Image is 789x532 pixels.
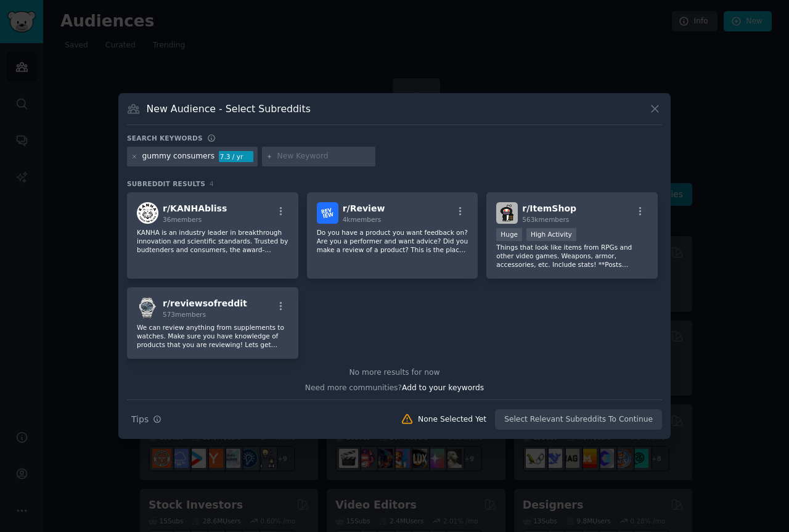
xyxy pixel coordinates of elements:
[210,180,214,187] span: 4
[142,151,215,162] div: gummy consumers
[496,243,648,269] p: Things that look like items from RPGs and other video games. Weapons, armor, accessories, etc. In...
[343,203,385,213] span: r/ Review
[317,202,338,224] img: Review
[418,414,486,425] div: None Selected Yet
[219,151,253,162] div: 7.3 / yr
[163,311,206,318] span: 573 members
[131,413,149,426] span: Tips
[137,323,288,349] p: We can review anything from supplements to watches. Make sure you have knowledge of products that...
[522,216,569,223] span: 563k members
[137,202,158,224] img: KANHAbliss
[127,409,166,430] button: Tips
[147,102,311,115] h3: New Audience - Select Subreddits
[163,203,227,213] span: r/ KANHAbliss
[127,367,662,379] div: No more results for now
[343,216,382,223] span: 4k members
[496,202,518,224] img: ItemShop
[137,297,158,319] img: reviewsofreddit
[127,379,662,394] div: Need more communities?
[127,179,205,188] span: Subreddit Results
[526,228,576,241] div: High Activity
[317,228,468,254] p: Do you have a product you want feedback on? Are you a performer and want advice? Did you make a r...
[277,151,371,162] input: New Keyword
[496,228,522,241] div: Huge
[522,203,576,213] span: r/ ItemShop
[137,228,288,254] p: KANHA is an industry leader in breakthrough innovation and scientific standards. Trusted by budte...
[402,383,484,392] span: Add to your keywords
[163,216,202,223] span: 36 members
[163,298,247,308] span: r/ reviewsofreddit
[127,134,203,142] h3: Search keywords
